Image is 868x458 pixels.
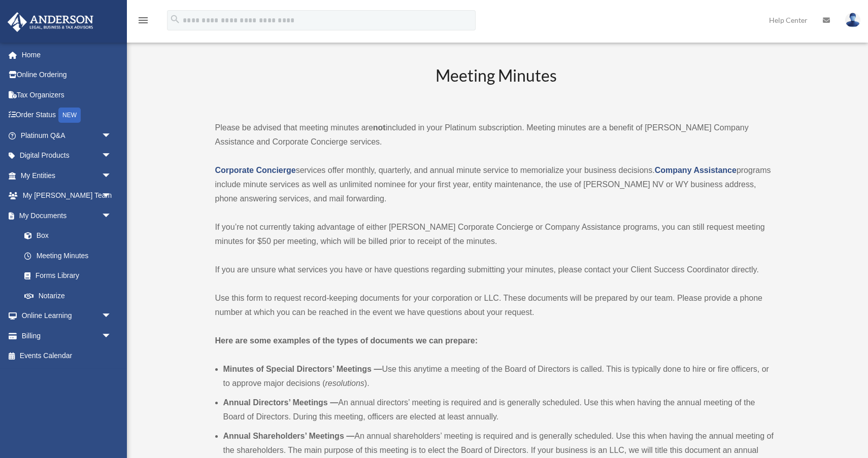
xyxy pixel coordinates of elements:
[102,146,122,166] span: arrow_drop_down
[325,379,364,387] em: resolutions
[14,266,127,286] a: Forms Library
[102,326,122,346] span: arrow_drop_down
[5,12,96,32] img: Anderson Advisors Platinum Portal
[7,306,127,326] a: Online Learningarrow_drop_down
[137,18,149,26] a: menu
[102,186,122,206] span: arrow_drop_down
[215,64,778,107] h2: Meeting Minutes
[215,263,778,277] p: If you are unsure what services you have or have questions regarding submitting your minutes, ple...
[845,13,860,27] img: User Pic
[7,165,127,186] a: My Entitiesarrow_drop_down
[102,306,122,327] span: arrow_drop_down
[102,205,122,226] span: arrow_drop_down
[137,14,149,26] i: menu
[7,45,127,65] a: Home
[223,362,778,391] li: Use this anytime a meeting of the Board of Directors is called. This is typically done to hire or...
[7,326,127,346] a: Billingarrow_drop_down
[7,186,127,206] a: My [PERSON_NAME] Teamarrow_drop_down
[14,245,122,266] a: Meeting Minutes
[7,346,127,366] a: Events Calendar
[14,226,127,246] a: Box
[102,125,122,146] span: arrow_drop_down
[215,166,296,174] a: Corporate Concierge
[7,125,127,146] a: Platinum Q&Aarrow_drop_down
[7,85,127,105] a: Tax Organizers
[215,121,778,149] p: Please be advised that meeting minutes are included in your Platinum subscription. Meeting minute...
[7,146,127,166] a: Digital Productsarrow_drop_down
[215,220,778,249] p: If you’re not currently taking advantage of either [PERSON_NAME] Corporate Concierge or Company A...
[215,163,778,206] p: services offer monthly, quarterly, and annual minute service to memorialize your business decisio...
[655,166,737,174] a: Company Assistance
[7,105,127,126] a: Order StatusNEW
[58,108,81,123] div: NEW
[14,286,127,306] a: Notarize
[102,165,122,186] span: arrow_drop_down
[223,365,382,373] b: Minutes of Special Directors’ Meetings —
[223,396,778,424] li: An annual directors’ meeting is required and is generally scheduled. Use this when having the ann...
[215,336,478,345] strong: Here are some examples of the types of documents we can prepare:
[7,205,127,226] a: My Documentsarrow_drop_down
[215,291,778,320] p: Use this form to request record-keeping documents for your corporation or LLC. These documents wi...
[170,14,181,25] i: search
[223,398,339,407] b: Annual Directors’ Meetings —
[7,65,127,85] a: Online Ordering
[223,432,355,440] b: Annual Shareholders’ Meetings —
[373,123,386,132] strong: not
